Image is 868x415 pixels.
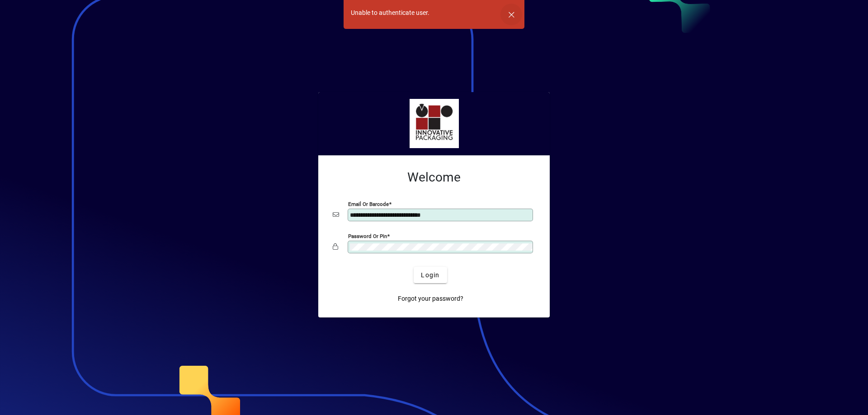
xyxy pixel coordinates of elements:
[500,4,522,25] button: Dismiss
[348,233,387,239] mat-label: Password or Pin
[351,8,429,18] div: Unable to authenticate user.
[348,201,389,207] mat-label: Email or Barcode
[333,170,535,185] h2: Welcome
[414,267,447,283] button: Login
[398,294,463,303] span: Forgot your password?
[394,290,467,307] a: Forgot your password?
[421,270,439,280] span: Login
